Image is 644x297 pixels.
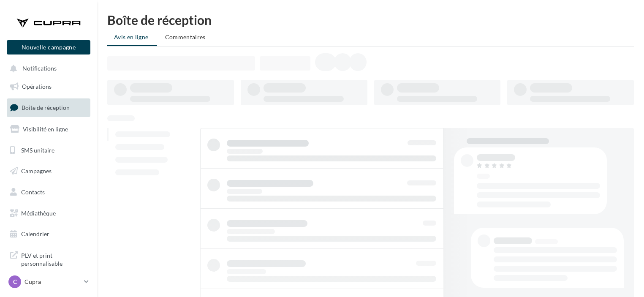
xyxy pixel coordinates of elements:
a: Calendrier [5,225,92,243]
button: Nouvelle campagne [7,40,90,54]
a: Contacts [5,183,92,201]
a: PLV et print personnalisable [5,246,92,271]
a: Campagnes [5,162,92,180]
span: Médiathèque [21,210,56,217]
span: Commentaires [165,33,206,41]
a: SMS unitaire [5,142,92,159]
span: Calendrier [21,230,49,237]
a: Visibilité en ligne [5,120,92,138]
span: Visibilité en ligne [23,125,68,133]
p: Cupra [24,278,81,286]
span: PLV et print personnalisable [21,250,87,268]
span: Notifications [22,65,57,72]
div: Boîte de réception [107,14,634,26]
span: Boîte de réception [22,104,70,111]
span: SMS unitaire [21,146,54,153]
span: Contacts [21,188,45,196]
span: C [13,278,17,286]
a: Médiathèque [5,204,92,222]
span: Campagnes [21,167,52,174]
a: C Cupra [7,274,90,290]
a: Opérations [5,78,92,95]
span: Opérations [22,83,52,90]
a: Boîte de réception [5,98,92,117]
